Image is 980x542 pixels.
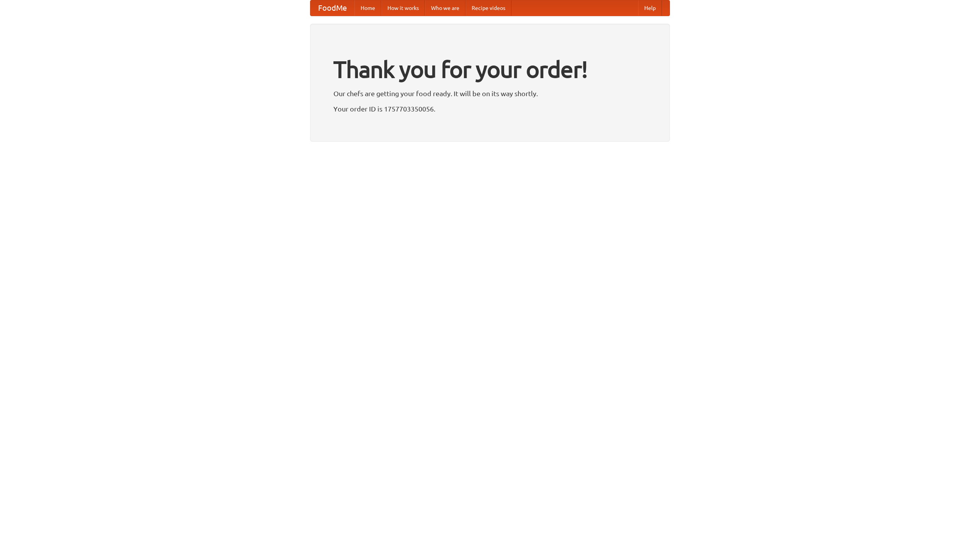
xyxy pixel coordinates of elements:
h1: Thank you for your order! [333,51,647,88]
a: FoodMe [310,0,354,16]
p: Our chefs are getting your food ready. It will be on its way shortly. [333,88,647,99]
a: Home [354,0,381,16]
p: Your order ID is 1757703350056. [333,103,647,115]
a: Who we are [425,0,465,16]
a: Recipe videos [465,0,511,16]
a: How it works [381,0,425,16]
a: Help [638,0,662,16]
